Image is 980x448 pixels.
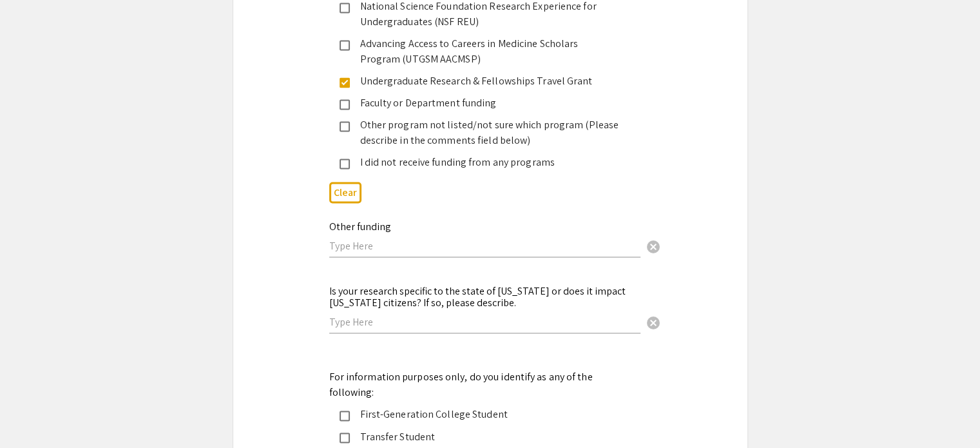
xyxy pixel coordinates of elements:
input: Type Here [329,315,640,329]
div: Undergraduate Research & Fellowships Travel Grant [350,73,620,89]
button: Clear [640,309,666,335]
mat-label: For information purposes only, do you identify as any of the following: [329,370,593,399]
div: Other program not listed/not sure which program (Please describe in the comments field below) [350,117,620,148]
span: cancel [646,239,661,255]
span: cancel [646,315,661,331]
div: I did not receive funding from any programs [350,155,620,170]
mat-label: Is your research specific to the state of [US_STATE] or does it impact [US_STATE] citizens? If so... [329,284,626,309]
div: Faculty or Department funding [350,95,620,111]
div: Advancing Access to Careers in Medicine Scholars Program (UTGSM AACMSP) [350,36,620,67]
iframe: Chat [10,390,55,438]
input: Type Here [329,239,640,253]
button: Clear [640,233,666,258]
div: Transfer Student [350,429,620,444]
button: Clear [329,182,361,203]
div: First-Generation College Student [350,407,620,422]
mat-label: Other funding [329,220,391,233]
